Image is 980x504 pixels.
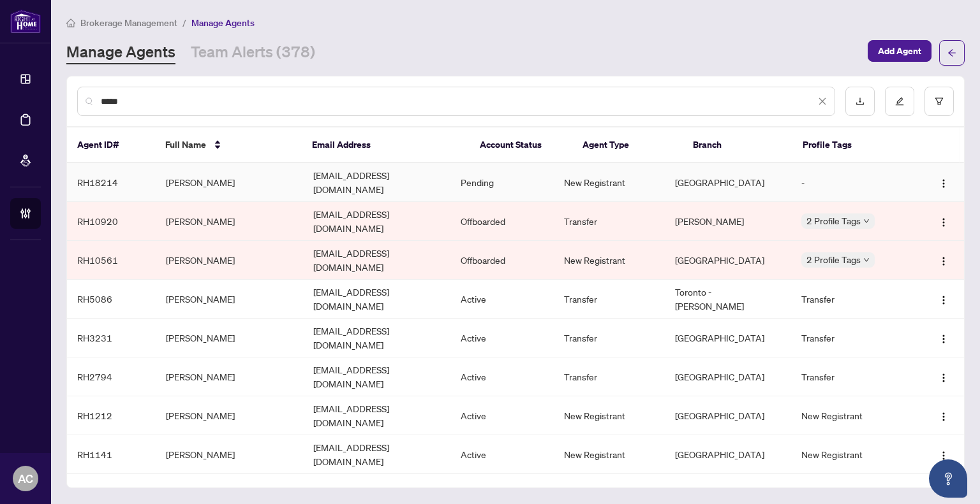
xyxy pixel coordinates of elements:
td: Transfer [554,319,664,357]
td: [EMAIL_ADDRESS][DOMAIN_NAME] [303,396,450,435]
td: RH10920 [67,202,156,241]
td: RH10561 [67,241,156,280]
td: [PERSON_NAME] [156,241,303,280]
span: edit [895,97,904,106]
button: Open asap [929,459,967,498]
img: Logo [939,217,949,227]
td: RH3231 [67,319,156,357]
td: [PERSON_NAME] [156,280,303,319]
button: Logo [933,366,954,387]
button: Logo [933,405,954,426]
td: [GEOGRAPHIC_DATA] [665,396,792,435]
button: Add Agent [868,40,932,62]
span: Add Agent [878,41,921,61]
td: [EMAIL_ADDRESS][DOMAIN_NAME] [303,202,450,241]
td: Active [450,435,554,474]
td: New Registrant [791,396,917,435]
span: download [856,97,865,106]
td: Offboarded [450,241,554,280]
img: Logo [939,178,949,189]
button: Logo [933,289,954,309]
td: [EMAIL_ADDRESS][DOMAIN_NAME] [303,241,450,280]
td: Active [450,396,554,435]
td: [GEOGRAPHIC_DATA] [665,163,792,202]
td: New Registrant [791,435,917,474]
td: Transfer [554,202,664,241]
td: Toronto - [PERSON_NAME] [665,280,792,319]
td: Offboarded [450,202,554,241]
th: Branch [683,127,793,163]
button: Logo [933,250,954,270]
td: [GEOGRAPHIC_DATA] [665,319,792,357]
img: Logo [939,256,949,266]
button: Logo [933,444,954,464]
td: [EMAIL_ADDRESS][DOMAIN_NAME] [303,163,450,202]
td: Transfer [791,357,917,396]
button: download [845,87,875,116]
td: RH5086 [67,280,156,319]
td: RH1141 [67,435,156,474]
th: Account Status [470,127,572,163]
th: Profile Tags [792,127,917,163]
img: Logo [939,295,949,305]
td: [PERSON_NAME] [156,435,303,474]
td: [PERSON_NAME] [156,357,303,396]
td: New Registrant [554,163,664,202]
td: New Registrant [554,396,664,435]
button: edit [885,87,914,116]
span: filter [935,97,944,106]
td: [EMAIL_ADDRESS][DOMAIN_NAME] [303,435,450,474]
td: New Registrant [554,241,664,280]
td: [EMAIL_ADDRESS][DOMAIN_NAME] [303,280,450,319]
img: Logo [939,412,949,422]
span: down [863,257,870,263]
td: [PERSON_NAME] [156,396,303,435]
td: [PERSON_NAME] [156,202,303,241]
td: RH1212 [67,396,156,435]
td: [PERSON_NAME] [665,202,792,241]
td: [PERSON_NAME] [156,163,303,202]
td: Transfer [554,357,664,396]
span: home [66,18,75,27]
th: Full Name [155,127,302,163]
td: [EMAIL_ADDRESS][DOMAIN_NAME] [303,357,450,396]
th: Agent ID# [67,127,155,163]
button: Logo [933,211,954,231]
img: Logo [939,334,949,344]
button: filter [924,87,954,116]
span: 2 Profile Tags [806,213,861,228]
th: Email Address [302,127,470,163]
span: Brokerage Management [80,17,177,29]
td: [EMAIL_ADDRESS][DOMAIN_NAME] [303,319,450,357]
td: Active [450,357,554,396]
td: Transfer [554,280,664,319]
td: Active [450,280,554,319]
span: arrow-left [947,48,956,57]
span: close [818,97,827,106]
td: - [791,163,917,202]
td: [PERSON_NAME] [156,319,303,357]
td: Active [450,319,554,357]
td: RH18214 [67,163,156,202]
span: 2 Profile Tags [806,252,861,267]
img: Logo [939,373,949,383]
th: Agent Type [572,127,683,163]
button: Logo [933,328,954,348]
td: Transfer [791,280,917,319]
img: logo [10,10,41,33]
span: AC [18,470,33,487]
td: Pending [450,163,554,202]
button: Logo [933,172,954,192]
td: New Registrant [554,435,664,474]
a: Team Alerts (378) [191,41,315,64]
td: [GEOGRAPHIC_DATA] [665,357,792,396]
li: / [182,15,186,30]
td: Transfer [791,319,917,357]
span: Full Name [165,138,206,152]
span: Manage Agents [191,17,255,29]
a: Manage Agents [66,41,175,64]
img: Logo [939,450,949,461]
td: [GEOGRAPHIC_DATA] [665,435,792,474]
td: RH2794 [67,357,156,396]
td: [GEOGRAPHIC_DATA] [665,241,792,280]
